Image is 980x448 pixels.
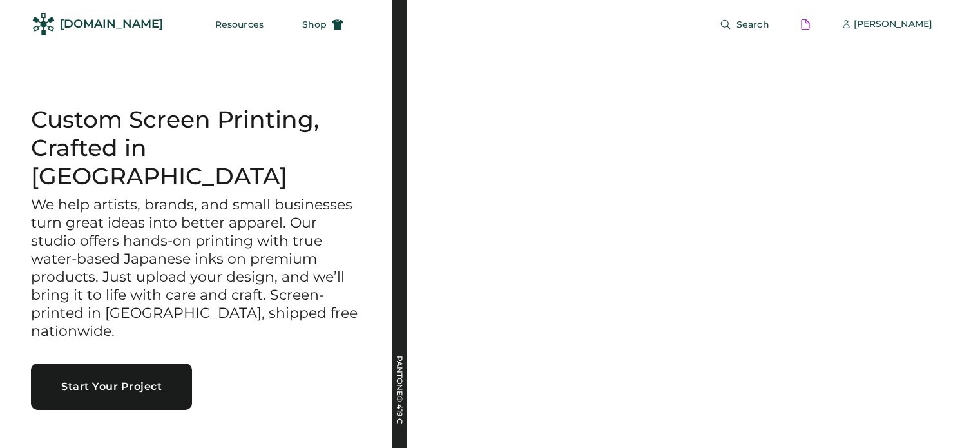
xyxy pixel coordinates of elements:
button: Start Your Project [31,364,192,410]
button: Resources [200,12,279,37]
div: [DOMAIN_NAME] [60,16,163,32]
div: [PERSON_NAME] [854,18,932,31]
span: Shop [302,20,327,29]
span: Search [736,20,769,29]
button: Search [704,12,785,37]
button: Shop [287,12,359,37]
img: Rendered Logo - Screens [32,13,55,35]
h3: We help artists, brands, and small businesses turn great ideas into better apparel. Our studio of... [31,196,361,340]
h1: Custom Screen Printing, Crafted in [GEOGRAPHIC_DATA] [31,106,361,191]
